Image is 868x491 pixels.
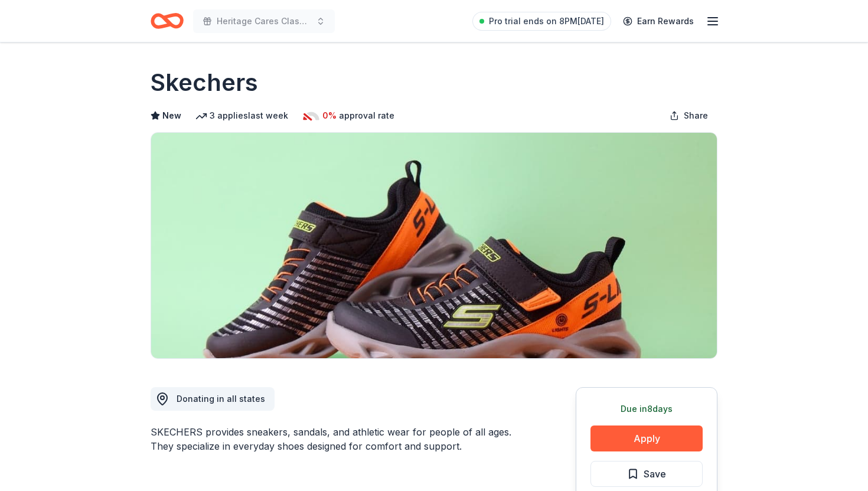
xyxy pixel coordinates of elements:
[339,109,394,123] span: approval rate
[151,425,519,453] div: SKECHERS provides sneakers, sandals, and athletic wear for people of all ages. They specialize in...
[322,109,337,123] span: 0%
[217,14,311,28] span: Heritage Cares Classic Golf Tournament
[162,109,181,123] span: New
[590,461,703,487] button: Save
[684,109,708,123] span: Share
[151,133,717,358] img: Image for Skechers
[193,9,335,33] button: Heritage Cares Classic Golf Tournament
[177,394,265,404] span: Donating in all states
[616,11,701,32] a: Earn Rewards
[644,466,666,482] span: Save
[489,14,604,28] span: Pro trial ends on 8PM[DATE]
[195,109,288,123] div: 3 applies last week
[590,402,703,416] div: Due in 8 days
[660,104,717,127] button: Share
[151,66,258,99] h1: Skechers
[590,425,703,451] button: Apply
[151,7,184,35] a: Home
[472,12,611,31] a: Pro trial ends on 8PM[DATE]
